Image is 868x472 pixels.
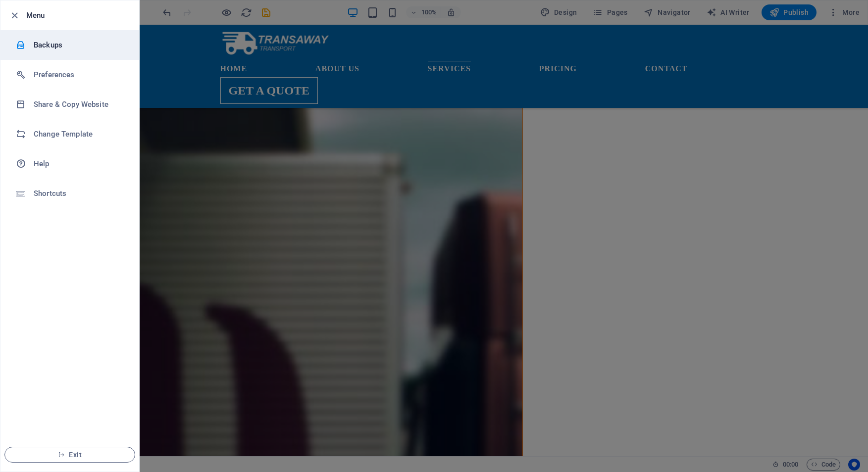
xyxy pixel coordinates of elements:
[34,98,125,110] h6: Share & Copy Website
[0,149,139,179] a: Help
[4,447,135,463] button: Exit
[13,451,127,459] span: Exit
[26,9,131,21] h6: Menu
[34,39,125,51] h6: Backups
[34,69,125,81] h6: Preferences
[34,128,125,140] h6: Change Template
[34,188,125,199] h6: Shortcuts
[34,158,125,170] h6: Help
